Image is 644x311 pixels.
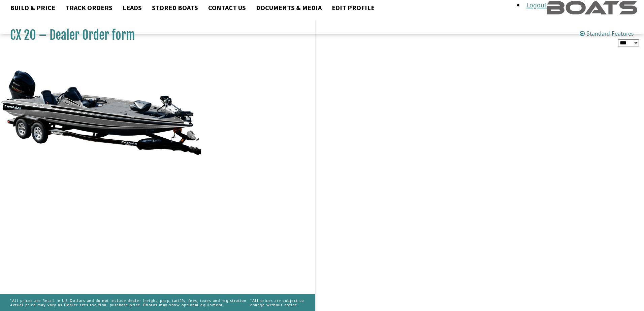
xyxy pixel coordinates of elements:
a: Edit Profile [328,3,378,12]
a: Logout [526,1,547,9]
h1: CX 20 – Dealer Order form [10,28,298,43]
a: Leads [119,3,145,12]
a: Documents & Media [253,3,325,12]
a: Track Orders [62,3,116,12]
a: Contact Us [205,3,249,12]
a: Build & Price [7,3,59,12]
img: header-img-254127e0d71590253d4cf57f5b8b17b756bd278d0e62775bdf129cc0fd38fc60.png [547,1,637,14]
a: Stored Boats [149,3,201,12]
a: Standard Features [580,30,634,37]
